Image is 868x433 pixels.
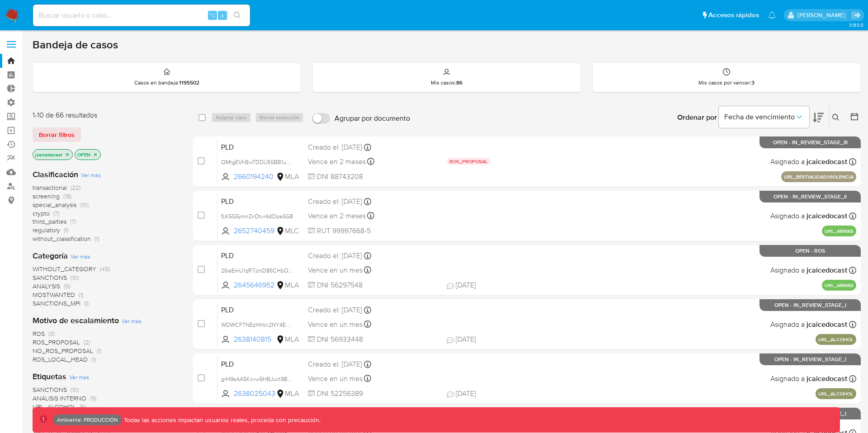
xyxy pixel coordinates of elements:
[221,11,224,19] span: s
[122,416,321,424] p: Todas las acciones impactan usuarios reales, proceda con precaución.
[228,9,246,22] button: search-icon
[852,10,861,20] a: Salir
[209,11,216,19] span: ⌥
[33,9,250,21] input: Buscar usuario o caso...
[57,418,118,422] p: Ambiente: PRODUCCIÓN
[708,10,759,20] span: Accesos rápidos
[768,11,776,19] a: Notificaciones
[797,11,849,19] p: juan.caicedocastro@mercadolibre.com.co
